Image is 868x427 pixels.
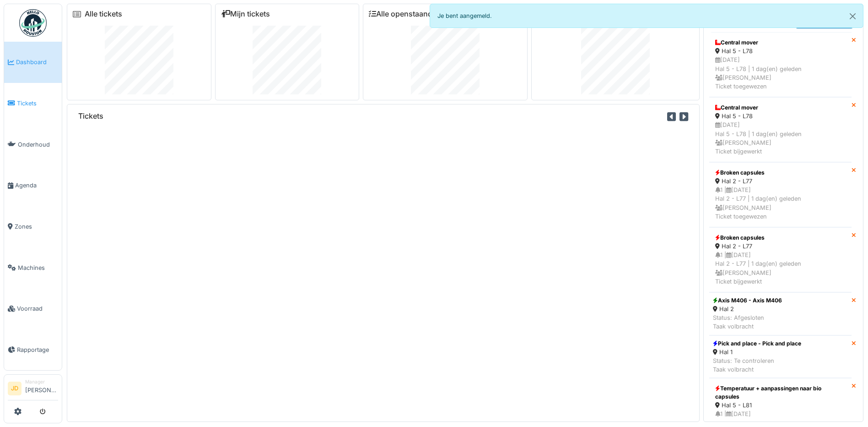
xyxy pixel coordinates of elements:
div: Axis M406 - Axis M406 [713,296,782,305]
a: Onderhoud [4,124,62,165]
div: Status: Afgesloten Taak volbracht [713,313,782,331]
li: [PERSON_NAME] [25,378,58,398]
span: Zones [15,222,58,231]
a: Zones [4,206,62,247]
span: Dashboard [16,58,58,66]
img: Badge_color-CXgf-gQk.svg [19,9,47,37]
div: Hal 5 - L78 [715,47,846,55]
a: Central mover Hal 5 - L78 [DATE]Hal 5 - L78 | 1 dag(en) geleden [PERSON_NAME]Ticket bijgewerkt [709,97,852,162]
div: Hal 2 - L77 [715,177,846,186]
span: Rapportage [17,345,58,354]
div: Hal 2 - L77 [715,242,846,251]
div: Hal 5 - L78 [715,112,846,120]
a: Machines [4,247,62,288]
div: Central mover [715,38,846,47]
a: Dashboard [4,42,62,83]
div: Manager [25,378,58,385]
div: 1 | [DATE] Hal 2 - L77 | 1 dag(en) geleden [PERSON_NAME] Ticket bijgewerkt [715,251,846,286]
div: [DATE] Hal 5 - L78 | 1 dag(en) geleden [PERSON_NAME] Ticket bijgewerkt [715,120,846,156]
a: Rapportage [4,329,62,371]
span: Machines [18,263,58,272]
a: Agenda [4,165,62,206]
li: JD [8,382,22,395]
a: Voorraad [4,288,62,329]
div: Broken capsules [715,234,846,242]
div: Hal 1 [713,348,801,356]
span: Onderhoud [18,140,58,149]
a: Alle tickets [85,10,122,18]
div: Temperatuur + aanpassingen naar bio capsules [715,384,846,401]
div: 1 | [DATE] Hal 2 - L77 | 1 dag(en) geleden [PERSON_NAME] Ticket toegewezen [715,186,846,221]
div: Hal 2 [713,305,782,313]
a: Tickets [4,83,62,124]
div: Central mover [715,104,846,112]
a: Broken capsules Hal 2 - L77 1 |[DATE]Hal 2 - L77 | 1 dag(en) geleden [PERSON_NAME]Ticket bijgewerkt [709,227,852,292]
a: Central mover Hal 5 - L78 [DATE]Hal 5 - L78 | 1 dag(en) geleden [PERSON_NAME]Ticket toegewezen [709,32,852,97]
h6: Tickets [78,112,103,120]
div: Broken capsules [715,169,846,177]
a: JD Manager[PERSON_NAME] [8,378,58,400]
span: Agenda [15,181,58,190]
div: Status: Te controleren Taak volbracht [713,356,801,374]
div: [DATE] Hal 5 - L78 | 1 dag(en) geleden [PERSON_NAME] Ticket toegewezen [715,55,846,91]
a: Axis M406 - Axis M406 Hal 2 Status: AfgeslotenTaak volbracht [709,292,852,335]
div: Pick and place - Pick and place [713,339,801,348]
a: Alle openstaande taken [369,10,458,18]
div: Je bent aangemeld. [430,4,864,28]
span: Voorraad [17,304,58,313]
div: Hal 5 - L81 [715,401,846,410]
button: Close [842,4,863,28]
a: Mijn tickets [221,10,270,18]
span: Tickets [17,99,58,108]
a: Broken capsules Hal 2 - L77 1 |[DATE]Hal 2 - L77 | 1 dag(en) geleden [PERSON_NAME]Ticket toegewezen [709,162,852,227]
a: Pick and place - Pick and place Hal 1 Status: Te controlerenTaak volbracht [709,335,852,378]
